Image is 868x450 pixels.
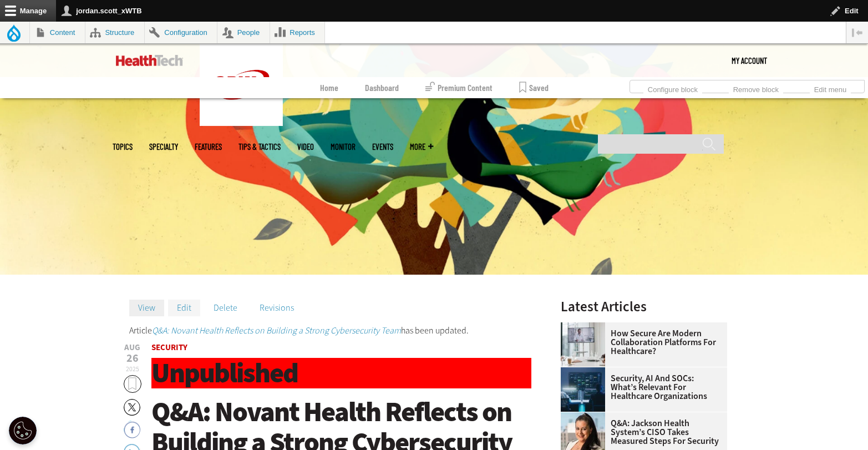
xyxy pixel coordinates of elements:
[145,22,217,43] a: Configuration
[561,374,720,401] a: Security, AI and SOCs: What’s Relevant for Healthcare Organizations
[372,143,393,151] a: Events
[149,143,178,151] span: Specialty
[116,55,183,66] img: Home
[124,353,141,364] span: 26
[331,143,356,151] a: MonITor
[519,77,549,98] a: Saved
[425,77,493,98] a: Premium Content
[643,82,702,94] a: Configure block
[113,143,133,151] span: Topics
[151,342,187,353] a: Security
[561,367,605,412] img: security team in high-tech computer room
[270,22,325,43] a: Reports
[9,417,37,444] div: Cookie Settings
[124,343,141,352] span: Aug
[297,143,314,151] a: Video
[410,143,433,151] span: More
[151,358,532,388] h1: Unpublished
[152,325,401,336] a: Q&A: Novant Health Reflects on Building a Strong Cybersecurity Team
[320,77,338,98] a: Home
[561,367,611,376] a: security team in high-tech computer room
[126,365,139,373] span: 2025
[200,117,283,129] a: CDW
[561,322,605,367] img: care team speaks with physician over conference call
[729,82,783,94] a: Remove block
[168,300,200,316] a: Edit
[732,44,767,77] a: My Account
[732,44,767,77] div: User menu
[129,326,532,335] div: Status message
[195,143,222,151] a: Features
[129,300,164,316] a: View
[30,22,85,43] a: Content
[85,22,144,43] a: Structure
[9,417,37,444] button: Open Preferences
[200,44,283,126] img: Home
[561,300,727,314] h3: Latest Articles
[251,300,303,316] a: Revisions
[205,300,246,316] a: Delete
[561,412,611,421] a: Connie Barrera
[846,22,868,43] button: Vertical orientation
[561,329,720,356] a: How Secure Are Modern Collaboration Platforms for Healthcare?
[238,143,281,151] a: Tips & Tactics
[561,419,720,446] a: Q&A: Jackson Health System’s CISO Takes Measured Steps for Security
[217,22,270,43] a: People
[810,82,851,94] a: Edit menu
[561,322,611,331] a: care team speaks with physician over conference call
[365,77,399,98] a: Dashboard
